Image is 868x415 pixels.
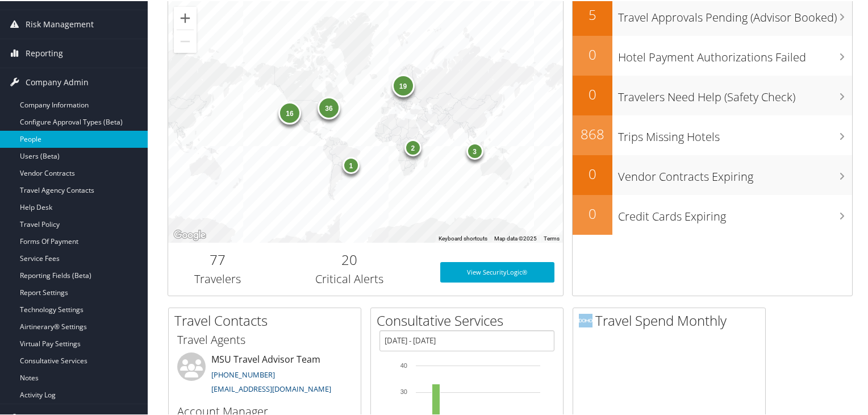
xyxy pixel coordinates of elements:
a: 0Vendor Contracts Expiring [573,154,852,194]
a: View SecurityLogic® [440,261,555,281]
a: Open this area in Google Maps (opens a new window) [171,227,208,242]
h2: 868 [573,123,612,143]
button: Zoom in [174,6,197,28]
h2: 0 [573,163,612,182]
div: 36 [318,95,340,118]
h3: Credit Cards Expiring [618,202,852,223]
a: [PHONE_NUMBER] [211,368,275,379]
div: 16 [278,101,301,123]
h3: Travel Agents [177,331,352,347]
h3: Hotel Payment Authorizations Failed [618,43,852,64]
a: [EMAIL_ADDRESS][DOMAIN_NAME] [211,383,331,393]
img: Google [171,227,208,242]
a: 868Trips Missing Hotels [573,114,852,154]
a: Terms (opens in new tab) [544,234,560,240]
tspan: 40 [400,361,407,368]
div: 1 [343,156,360,173]
h2: 0 [573,44,612,63]
h3: Travelers Need Help (Safety Check) [618,82,852,104]
button: Keyboard shortcuts [439,234,487,242]
h3: Critical Alerts [276,270,423,286]
button: Zoom out [174,29,197,52]
li: MSU Travel Advisor Team [172,351,358,398]
div: 2 [404,138,421,155]
h2: 20 [276,249,423,268]
h3: Trips Missing Hotels [618,122,852,144]
h2: Consultative Services [377,310,563,329]
span: Map data ©2025 [494,234,537,240]
a: 0Hotel Payment Authorizations Failed [573,35,852,74]
h2: 0 [573,84,612,103]
h3: Travel Approvals Pending (Advisor Booked) [618,3,852,24]
a: 0Credit Cards Expiring [573,194,852,234]
span: Company Admin [26,67,89,96]
img: domo-logo.png [579,313,592,326]
span: Risk Management [26,9,94,38]
h2: 0 [573,203,612,222]
div: 3 [466,141,483,158]
h2: 77 [177,249,258,268]
div: 19 [391,73,414,96]
h3: Travelers [177,270,258,286]
span: Reporting [26,38,63,67]
h2: 5 [573,4,612,23]
h2: Travel Contacts [174,310,361,329]
h3: Vendor Contracts Expiring [618,162,852,184]
a: 0Travelers Need Help (Safety Check) [573,74,852,114]
h2: Travel Spend Monthly [579,310,765,329]
tspan: 30 [400,387,407,394]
